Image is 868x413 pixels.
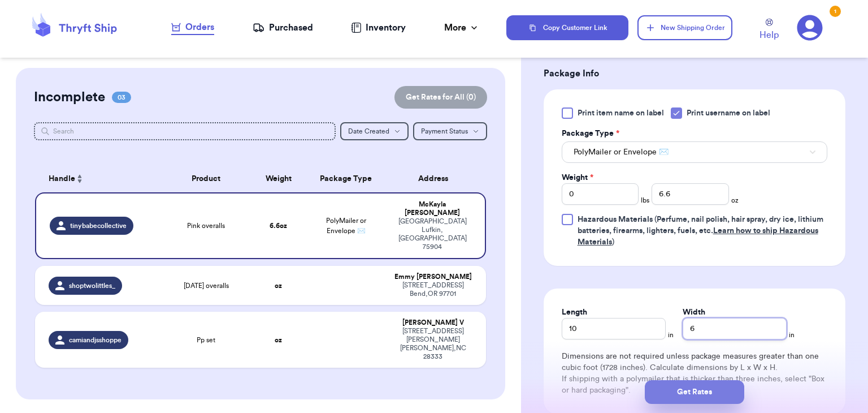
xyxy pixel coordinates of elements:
button: Get Rates for All (0) [394,86,487,109]
span: 03 [112,92,131,103]
div: Orders [171,20,214,34]
span: PolyMailer or Envelope ✉️ [326,217,366,234]
span: Print item name on label [578,107,664,119]
th: Address [387,165,486,192]
div: [STREET_ADDRESS] Bend , OR 97701 [393,281,472,298]
button: Date Created [340,122,409,140]
div: Emmy [PERSON_NAME] [393,273,472,281]
div: [PERSON_NAME] V [393,319,472,327]
span: Print username on label [687,107,770,119]
span: oz [731,196,739,205]
label: Length [562,307,587,318]
span: tinybabecollective [70,221,127,230]
span: Pp set [197,335,215,345]
strong: oz [275,337,282,343]
span: shoptwolittles_ [69,281,115,290]
span: lbs [641,196,649,205]
a: Purchased [253,21,313,35]
span: Pink overalls [187,221,225,230]
button: New Shipping Order [637,15,732,40]
button: Get Rates [645,380,744,404]
h3: Package Info [544,67,845,80]
a: Help [759,19,779,42]
h2: Incomplete [34,88,105,106]
span: in [668,330,674,339]
span: PolyMailer or Envelope ✉️ [574,147,669,158]
a: Orders [171,20,214,35]
a: 1 [797,15,823,41]
th: Product [161,165,251,192]
input: Search [34,122,336,140]
div: McKayla [PERSON_NAME] [393,200,471,217]
span: Date Created [348,128,389,135]
a: Inventory [351,21,406,35]
th: Weight [251,165,306,192]
span: (Perfume, nail polish, hair spray, dry ice, lithium batteries, firearms, lighters, fuels, etc. ) [578,216,823,246]
strong: 6.6 oz [270,222,287,229]
button: Copy Customer Link [506,15,628,40]
span: in [789,330,795,339]
label: Width [683,307,705,318]
span: [DATE] overalls [184,281,229,290]
button: Payment Status [413,122,487,140]
div: Dimensions are not required unless package measures greater than one cubic foot (1728 inches). Ca... [562,351,827,396]
span: Payment Status [421,128,468,135]
button: PolyMailer or Envelope ✉️ [562,141,827,163]
span: Hazardous Materials [578,216,653,223]
span: camiandjsshoppe [69,335,121,345]
div: 1 [830,6,841,17]
div: [GEOGRAPHIC_DATA] Lufkin , [GEOGRAPHIC_DATA] 75904 [393,217,471,251]
div: [STREET_ADDRESS][PERSON_NAME] [PERSON_NAME] , NC 28333 [393,327,472,361]
span: Handle [49,173,75,185]
button: Sort ascending [75,172,84,186]
span: Help [759,28,779,42]
label: Weight [562,172,593,183]
strong: oz [275,282,282,289]
label: Package Type [562,128,619,139]
th: Package Type [306,165,387,192]
div: More [444,21,480,35]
